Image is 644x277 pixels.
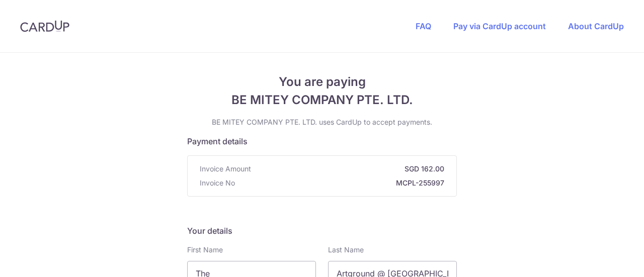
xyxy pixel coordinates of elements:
span: Invoice No [200,178,235,188]
span: BE MITEY COMPANY PTE. LTD. [187,91,457,109]
h5: Payment details [187,135,457,147]
label: First Name [187,245,223,255]
p: BE MITEY COMPANY PTE. LTD. uses CardUp to accept payments. [187,117,457,127]
a: About CardUp [568,21,624,31]
span: Invoice Amount [200,164,251,174]
a: Pay via CardUp account [453,21,546,31]
span: You are paying [187,73,457,91]
strong: SGD 162.00 [255,164,444,174]
img: CardUp [20,20,69,32]
label: Last Name [328,245,364,255]
a: FAQ [416,21,431,31]
h5: Your details [187,225,457,237]
strong: MCPL-255997 [239,178,444,188]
